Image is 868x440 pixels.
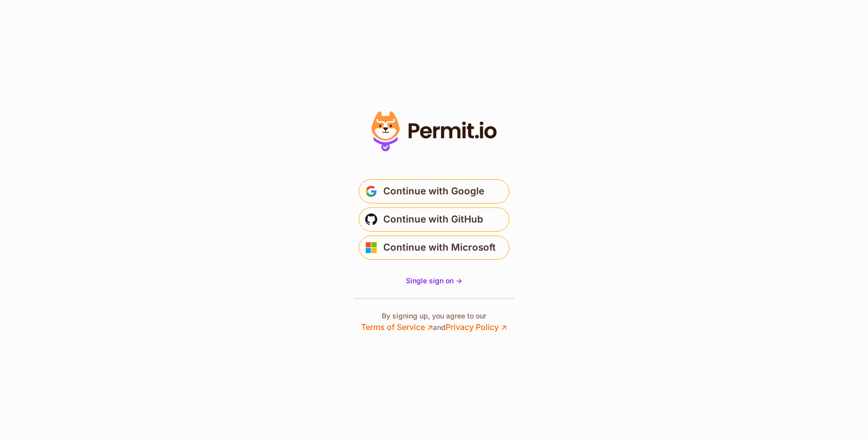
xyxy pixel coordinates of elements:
a: Single sign on -> [406,276,462,286]
p: By signing up, you agree to our and [361,311,507,333]
span: Continue with Google [383,183,484,199]
button: Continue with GitHub [359,207,509,232]
span: Continue with Microsoft [383,240,496,256]
a: Terms of Service ↗ [361,322,433,332]
button: Continue with Microsoft [359,236,509,260]
span: Single sign on -> [406,276,462,285]
a: Privacy Policy ↗ [446,322,507,332]
span: Continue with GitHub [383,211,483,228]
button: Continue with Google [359,179,509,203]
